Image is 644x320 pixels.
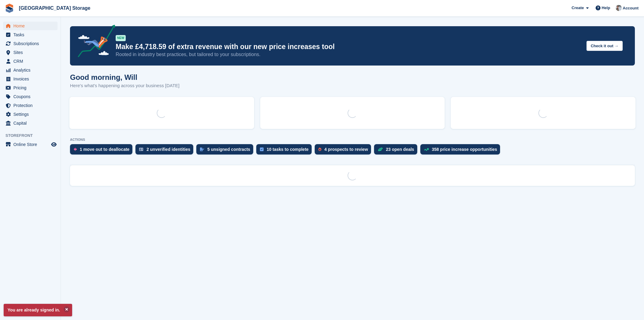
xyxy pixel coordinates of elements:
span: Coupons [13,92,50,101]
a: 2 unverified identities [135,144,196,158]
div: 5 unsigned contracts [207,147,250,152]
p: Rooted in industry best practices, but tailored to your subscriptions. [116,51,582,58]
a: 1 move out to deallocate [70,144,135,158]
img: Will Strivens [616,5,622,11]
div: 2 unverified identities [146,147,190,152]
span: Capital [13,119,50,127]
a: menu [3,119,58,127]
p: Here's what's happening across your business [DATE] [70,82,180,89]
img: deal-1b604bf984904fb50ccaf53a9ad4b4a5d6e5aea283cecdc64d6e3604feb123c2.svg [378,147,383,151]
img: task-75834270c22a3079a89374b754ae025e5fb1db73e45f91037f5363f120a921f8.svg [260,148,264,151]
a: menu [3,39,58,48]
a: Preview store [50,141,58,148]
a: menu [3,30,58,39]
span: Protection [13,101,50,110]
img: stora-icon-8386f47178a22dfd0bd8f6a31ec36ba5ce8667c1dd55bd0f319d3a0aa187defe.svg [5,4,14,13]
img: contract_signature_icon-13c848040528278c33f63329250d36e43548de30e8caae1d1a13099fd9432cc5.svg [200,148,204,151]
div: 1 move out to deallocate [80,147,129,152]
img: move_outs_to_deallocate_icon-f764333ba52eb49d3ac5e1228854f67142a1ed5810a6f6cc68b1a99e826820c5.svg [74,148,77,151]
a: 23 open deals [374,144,420,158]
a: menu [3,140,58,149]
a: menu [3,75,58,83]
a: menu [3,48,58,57]
span: Storefront [5,133,61,139]
a: 10 tasks to complete [256,144,315,158]
a: 358 price increase opportunities [420,144,503,158]
img: price-adjustments-announcement-icon-8257ccfd72463d97f412b2fc003d46551f7dbcb40ab6d574587a9cd5c0d94... [73,25,115,59]
a: menu [3,22,58,30]
a: 5 unsigned contracts [196,144,256,158]
a: menu [3,57,58,66]
span: Subscriptions [13,39,50,48]
img: verify_identity-adf6edd0f0f0b5bbfe63781bf79b02c33cf7c696d77639b501bdc392416b5a36.svg [139,148,143,151]
span: Settings [13,110,50,119]
span: Pricing [13,84,50,92]
div: 23 open deals [386,147,414,152]
div: 10 tasks to complete [267,147,309,152]
span: Home [13,22,50,30]
img: price_increase_opportunities-93ffe204e8149a01c8c9dc8f82e8f89637d9d84a8eef4429ea346261dce0b2c0.svg [424,148,429,151]
div: NEW [116,35,126,41]
span: Online Store [13,140,50,149]
h1: Good morning, Will [70,73,180,81]
p: You are already signed in. [4,304,72,316]
span: Sites [13,48,50,57]
span: Help [602,5,610,11]
a: 4 prospects to review [315,144,374,158]
span: Analytics [13,66,50,74]
a: menu [3,66,58,74]
p: Make £4,718.59 of extra revenue with our new price increases tool [116,42,582,51]
a: menu [3,92,58,101]
span: CRM [13,57,50,66]
a: menu [3,84,58,92]
div: 358 price increase opportunities [432,147,497,152]
span: Create [572,5,584,11]
span: Tasks [13,30,50,39]
span: Account [623,5,639,11]
button: Check it out → [586,41,623,51]
a: [GEOGRAPHIC_DATA] Storage [16,3,93,13]
img: prospect-51fa495bee0391a8d652442698ab0144808aea92771e9ea1ae160a38d050c398.svg [318,148,321,151]
a: menu [3,101,58,110]
span: Invoices [13,75,50,83]
p: ACTIONS [70,138,635,142]
div: 4 prospects to review [324,147,368,152]
a: menu [3,110,58,119]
